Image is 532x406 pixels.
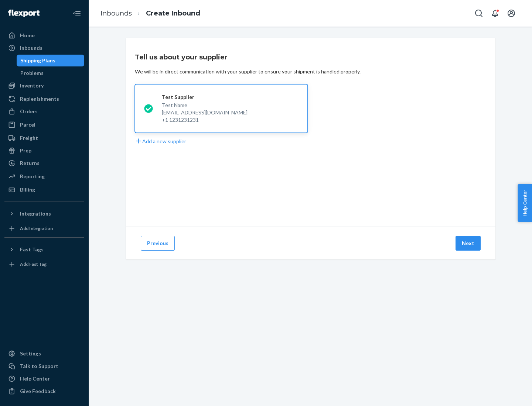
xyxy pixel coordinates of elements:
a: Talk to Support [4,360,84,372]
a: Replenishments [4,93,84,105]
div: Prep [20,147,31,154]
a: Create Inbound [146,9,200,17]
a: Parcel [4,119,84,131]
div: Add Fast Tag [20,261,47,267]
a: Add Fast Tag [4,258,84,270]
button: Add a new supplier [135,137,186,145]
a: Orders [4,106,84,117]
a: Inventory [4,80,84,92]
button: Previous [141,236,175,251]
div: Billing [20,186,35,193]
div: Returns [20,159,40,167]
a: Settings [4,348,84,359]
div: Home [20,32,35,39]
button: Open Search Box [471,6,486,21]
a: Returns [4,157,84,169]
div: Problems [20,69,44,77]
a: Help Center [4,373,84,385]
a: Reporting [4,171,84,182]
div: Add Integration [20,225,53,231]
div: Shipping Plans [20,57,55,64]
button: Open account menu [504,6,519,21]
div: Give Feedback [20,388,56,395]
a: Freight [4,132,84,144]
button: Integrations [4,208,84,220]
div: Inventory [20,82,44,89]
div: Orders [20,108,38,115]
div: Help Center [20,375,50,382]
button: Open notifications [488,6,502,21]
a: Shipping Plans [17,55,85,66]
a: Problems [17,67,85,79]
a: Billing [4,184,84,196]
img: Flexport logo [8,10,40,17]
div: Inbounds [20,44,42,52]
h3: Tell us about your supplier [135,52,228,62]
button: Next [456,236,481,251]
div: Replenishments [20,95,59,103]
div: Integrations [20,210,51,217]
button: Give Feedback [4,385,84,397]
div: Talk to Support [20,362,58,370]
div: Reporting [20,173,45,180]
div: Fast Tags [20,246,44,253]
div: Parcel [20,121,35,128]
a: Inbounds [100,9,132,17]
ol: breadcrumbs [95,3,206,24]
button: Fast Tags [4,244,84,255]
a: Prep [4,145,84,156]
a: Add Integration [4,223,84,234]
div: Settings [20,350,41,357]
button: Close Navigation [69,6,84,21]
a: Inbounds [4,42,84,54]
div: We will be in direct communication with your supplier to ensure your shipment is handled properly. [135,68,361,75]
a: Home [4,30,84,41]
div: Freight [20,134,38,142]
button: Help Center [518,184,532,222]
